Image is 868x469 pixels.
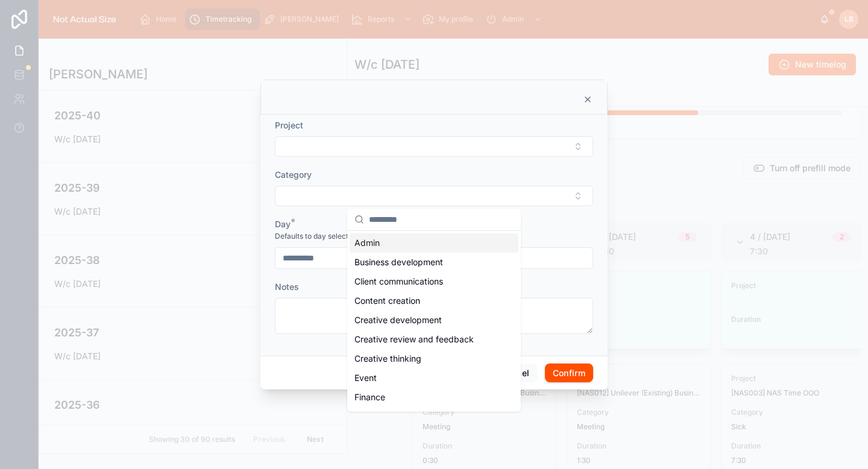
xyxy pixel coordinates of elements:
[354,411,366,423] span: HR
[354,333,474,345] span: Creative review and feedback
[354,391,385,403] span: Finance
[354,275,443,288] span: Client communications
[275,231,385,241] span: Defaults to day selected in week
[354,353,421,365] span: Creative thinking
[354,295,420,307] span: Content creation
[354,372,377,384] span: Event
[545,364,593,383] button: Confirm
[354,314,442,326] span: Creative development
[354,237,380,249] span: Admin
[275,169,312,180] span: Category
[275,136,593,157] button: Select Button
[275,282,299,292] span: Notes
[275,120,303,130] span: Project
[347,231,521,412] div: Suggestions
[354,256,443,268] span: Business development
[275,219,291,229] span: Day
[275,186,593,206] button: Select Button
